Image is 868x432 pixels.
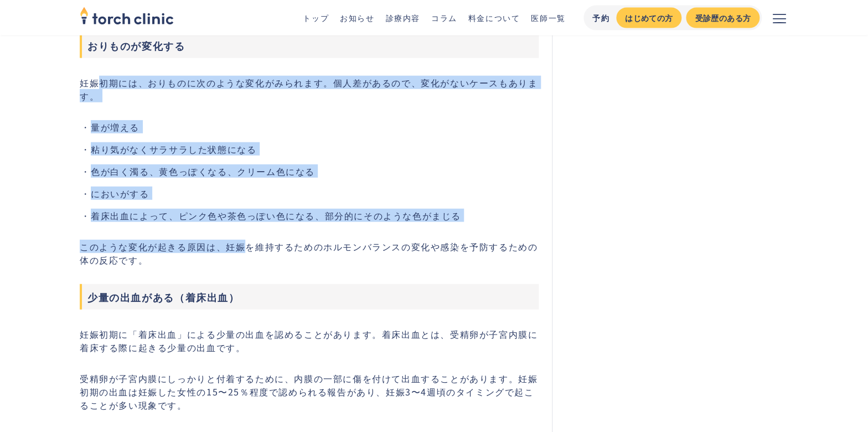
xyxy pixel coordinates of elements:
[531,12,565,23] a: 医師一覧
[91,209,539,222] li: 着床出血によって、ピンク色や茶色っぽい色になる、部分的にそのような色がまじる
[80,372,539,412] p: 受精卵が子宮内膜にしっかりと付着するために、内膜の一部に傷を付けて出血することがあります。妊娠初期の出血は妊娠した女性の15〜25％程度で認められる報告があり、妊娠3〜4週頃のタイミングで起こる...
[340,12,374,23] a: お知らせ
[80,327,539,354] p: 妊娠初期に「着床出血」による少量の出血を認めることがあります。着床出血とは、受精卵が子宮内膜に着床する際に起きる少量の出血です。
[385,12,420,23] a: 診療内容
[91,164,539,178] li: 色が白く濁る、黄色っぽくなる、クリーム色になる
[80,8,174,28] a: home
[80,33,539,58] h3: おりものが変化する
[80,3,174,28] img: torch clinic
[695,12,751,24] div: 受診歴のある方
[91,120,539,133] li: 量が増える
[431,12,457,23] a: コラム
[91,142,539,156] li: 粘り気がなくサラサラした状態になる
[616,8,681,28] a: はじめての方
[80,240,539,266] p: このような変化が起きる原因は、妊娠を維持するためのホルモンバランスの変化や感染を予防するための体の反応です。
[686,8,759,28] a: 受診歴のある方
[80,284,539,310] h3: 少量の出血がある（着床出血）
[625,12,673,24] div: はじめての方
[91,187,539,200] li: においがする
[303,12,329,23] a: トップ
[468,12,520,23] a: 料金について
[80,76,539,102] p: 妊娠初期には、おりものに次のような変化がみられます。個人差があるので、変化がないケースもあります。
[592,12,609,24] div: 予約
